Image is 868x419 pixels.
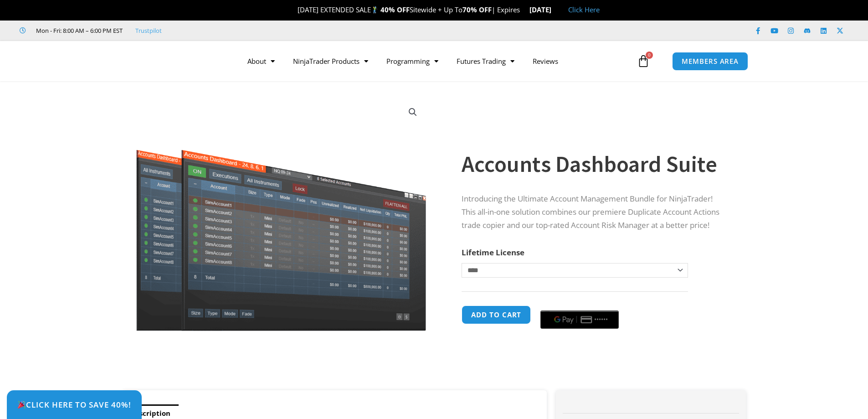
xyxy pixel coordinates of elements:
[462,5,492,14] strong: 70% OFF
[238,51,284,72] a: About
[529,5,559,14] strong: [DATE]
[108,45,205,78] img: LogoAI | Affordable Indicators – NinjaTrader
[646,52,653,59] span: 0
[284,51,377,72] a: NinjaTrader Products
[34,25,123,36] span: Mon - Fri: 8:00 AM – 6:00 PM EST
[238,51,635,72] nav: Menu
[135,97,428,331] img: Screenshot 2024-08-26 155710eeeee
[520,6,527,13] img: ⌛
[290,6,297,13] img: 🎉
[288,5,529,14] span: [DATE] EXTENDED SALE Sitewide + Up To | Expires
[135,25,162,36] a: Trustpilot
[462,192,728,232] p: Introducing the Ultimate Account Management Bundle for NinjaTrader! This all-in-one solution comb...
[17,401,131,409] span: Click Here to save 40%!
[462,282,476,289] a: Clear options
[524,51,567,72] a: Reviews
[552,6,559,13] img: 🏭
[371,6,378,13] img: 🏌️‍♂️
[18,401,26,409] img: 🎉
[672,52,748,71] a: MEMBERS AREA
[7,390,142,419] a: 🎉Click Here to save 40%!
[568,5,600,14] a: Click Here
[447,51,524,72] a: Futures Trading
[682,58,739,65] span: MEMBERS AREA
[380,5,410,14] strong: 40% OFF
[623,48,663,74] a: 0
[462,148,728,180] h1: Accounts Dashboard Suite
[540,310,619,329] button: Buy with GPay
[377,51,447,72] a: Programming
[539,304,621,305] iframe: Secure payment input frame
[595,316,608,323] text: ••••••
[462,247,524,258] label: Lifetime License
[462,305,531,324] button: Add to cart
[405,104,421,120] a: View full-screen image gallery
